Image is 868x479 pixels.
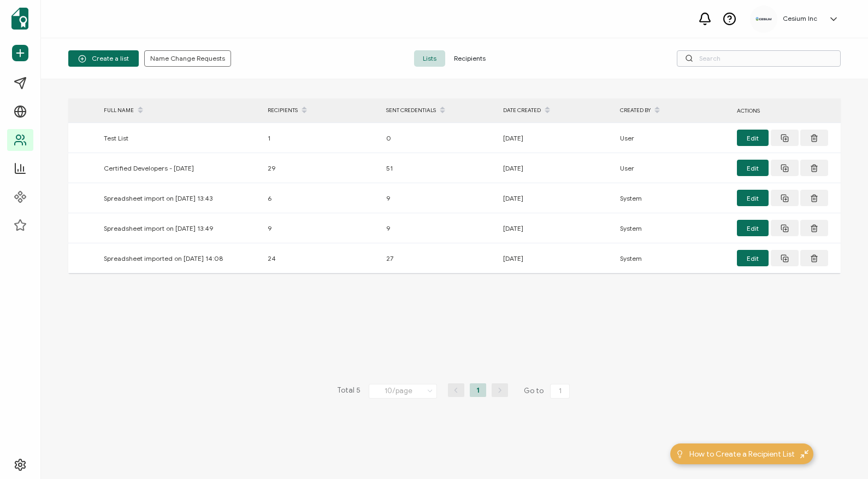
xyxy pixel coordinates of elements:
[150,55,225,62] span: Name Change Requests
[98,252,262,265] div: Spreadsheet imported on [DATE] 14:08
[381,252,498,265] div: 27
[381,132,498,144] div: 0
[731,104,841,117] div: ACTIONS
[78,55,129,63] span: Create a list
[615,132,731,144] div: User
[737,250,769,266] button: Edit
[98,222,262,235] div: Spreadsheet import on [DATE] 13:49
[813,427,868,479] iframe: Chat Widget
[98,132,262,144] div: Test List
[11,8,28,30] img: sertifier-logomark-colored.svg
[737,130,769,146] button: Edit
[737,160,769,176] button: Edit
[615,222,731,235] div: System
[615,192,731,205] div: System
[498,132,615,144] div: [DATE]
[615,101,731,120] div: CREATED BY
[68,50,139,67] button: Create a list
[615,252,731,265] div: System
[381,101,498,120] div: SENT CREDENTIALS
[262,252,381,265] div: 24
[381,162,498,174] div: 51
[783,15,817,22] h5: Cesium Inc
[337,383,361,399] span: Total 5
[524,383,572,399] span: Go to
[144,50,231,67] button: Name Change Requests
[689,448,795,460] span: How to Create a Recipient List
[498,252,615,265] div: [DATE]
[262,162,381,174] div: 29
[381,192,498,205] div: 9
[755,17,772,20] img: 1abc0e83-7b8f-4e95-bb42-7c8235cfe526.png
[381,222,498,235] div: 9
[414,50,445,67] span: Lists
[800,450,808,458] img: minimize-icon.svg
[262,101,381,120] div: RECIPIENTS
[737,220,769,236] button: Edit
[498,192,615,205] div: [DATE]
[498,101,615,120] div: DATE CREATED
[498,162,615,174] div: [DATE]
[677,50,841,67] input: Search
[615,162,731,174] div: User
[98,162,262,174] div: Certified Developers - [DATE]
[369,384,437,399] input: Select
[470,383,486,397] li: 1
[98,101,262,120] div: FULL NAME
[498,222,615,235] div: [DATE]
[262,192,381,205] div: 6
[445,50,494,67] span: Recipients
[262,132,381,144] div: 1
[737,190,769,206] button: Edit
[98,192,262,205] div: Spreadsheet import on [DATE] 13:43
[262,222,381,235] div: 9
